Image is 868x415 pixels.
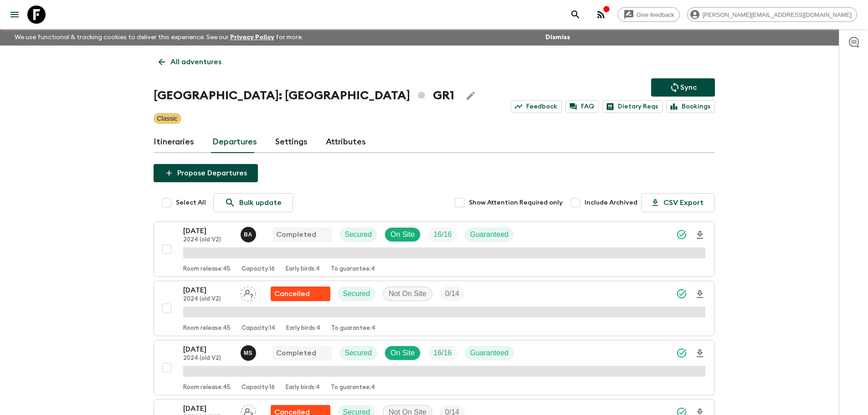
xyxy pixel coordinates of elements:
[390,348,415,359] p: On Site
[641,193,715,212] button: CSV Export
[241,266,275,273] p: Capacity: 16
[331,266,375,273] p: To guarantee: 4
[286,266,320,273] p: Early birds: 4
[666,100,715,113] a: Bookings
[331,384,375,391] p: To guarantee: 4
[345,348,372,359] p: Secured
[183,325,231,332] p: Room release: 45
[385,346,421,360] div: On Site
[241,325,275,332] p: Capacity: 14
[271,287,330,301] div: Flash Pack cancellation
[241,230,258,237] span: Byron Anderson
[276,348,316,359] p: Completed
[241,384,275,391] p: Capacity: 16
[239,197,282,208] p: Bulk update
[339,227,378,242] div: Secured
[241,289,256,296] span: Assign pack leader
[385,227,421,242] div: On Site
[183,355,233,362] p: 2024 (old V2)
[343,288,370,299] p: Secured
[183,384,231,391] p: Room release: 45
[566,5,585,24] button: search adventures
[428,227,457,242] div: Trip Fill
[694,348,705,359] svg: Download Onboarding
[694,230,705,241] svg: Download Onboarding
[687,7,857,22] div: [PERSON_NAME][EMAIL_ADDRESS][DOMAIN_NAME]
[617,7,680,22] a: Give feedback
[230,34,274,41] a: Privacy Policy
[176,198,206,207] span: Select All
[183,225,233,236] p: [DATE]
[5,5,24,24] button: menu
[213,193,293,212] a: Bulk update
[383,287,432,301] div: Not On Site
[440,287,465,301] div: Trip Fill
[154,281,715,336] button: [DATE]2024 (old V2)Assign pack leaderFlash Pack cancellationSecuredNot On SiteTrip FillRoom relea...
[154,340,715,395] button: [DATE]2024 (old V2)Magda SotiriadisCompletedSecuredOn SiteTrip FillGuaranteedRoom release:45Capac...
[390,229,415,240] p: On Site
[428,346,457,360] div: Trip Fill
[676,348,687,359] svg: Synced Successfully
[212,131,257,153] a: Departures
[632,11,679,18] span: Give feedback
[154,87,454,105] h1: [GEOGRAPHIC_DATA]: [GEOGRAPHIC_DATA] GR1
[276,229,316,240] p: Completed
[339,346,378,360] div: Secured
[183,236,233,244] p: 2024 (old V2)
[565,100,599,113] a: FAQ
[183,266,231,273] p: Room release: 45
[241,348,258,355] span: Magda Sotiriadis
[11,29,307,46] p: We use functional & tracking cookies to deliver this experience. See our for more.
[286,325,320,332] p: Early birds: 4
[543,31,572,44] button: Dismiss
[183,285,233,296] p: [DATE]
[183,296,233,303] p: 2024 (old V2)
[470,348,509,359] p: Guaranteed
[275,131,308,153] a: Settings
[241,407,256,415] span: Assign pack leader
[345,229,372,240] p: Secured
[157,114,178,123] p: Classic
[326,131,366,153] a: Attributes
[183,403,233,414] p: [DATE]
[154,53,226,71] a: All adventures
[154,221,715,277] button: [DATE]2024 (old V2)Byron AndersonCompletedSecuredOn SiteTrip FillGuaranteedRoom release:45Capacit...
[274,288,310,299] p: Cancelled
[445,288,459,299] p: 0 / 14
[389,288,426,299] p: Not On Site
[651,78,715,97] button: Sync adventure departures to the booking engine
[698,11,857,18] span: [PERSON_NAME][EMAIL_ADDRESS][DOMAIN_NAME]
[676,288,687,299] svg: Synced Successfully
[331,325,375,332] p: To guarantee: 4
[585,198,637,207] span: Include Archived
[676,229,687,240] svg: Synced Successfully
[433,229,452,240] p: 16 / 16
[433,348,452,359] p: 16 / 16
[154,164,258,182] button: Propose Departures
[154,131,194,153] a: Itineraries
[694,289,705,300] svg: Download Onboarding
[511,100,562,113] a: Feedback
[470,229,509,240] p: Guaranteed
[469,198,563,207] span: Show Attention Required only
[183,344,233,355] p: [DATE]
[338,287,376,301] div: Secured
[170,56,221,67] p: All adventures
[286,384,320,391] p: Early birds: 4
[680,82,697,93] p: Sync
[462,87,480,105] button: Edit Adventure Title
[602,100,663,113] a: Dietary Reqs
